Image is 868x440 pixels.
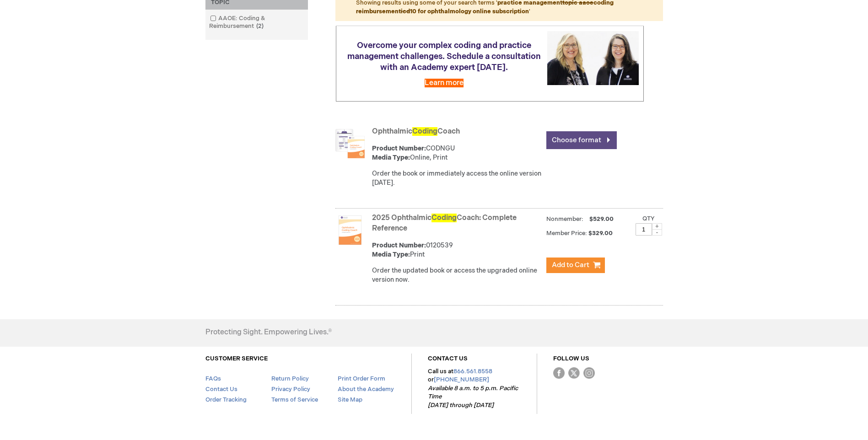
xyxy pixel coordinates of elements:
a: OphthalmicCodingCoach [372,127,460,136]
strong: Product Number: [372,145,426,152]
img: 2025 Ophthalmic Coding Coach: Complete Reference [335,215,365,245]
strong: Media Type: [372,154,410,161]
img: Twitter [568,367,580,379]
strong: Product Number: [372,241,426,249]
a: Privacy Policy [271,386,310,393]
input: Qty [636,223,652,236]
a: Order Tracking [205,396,247,403]
span: 2 [254,22,266,30]
div: Order the book or immediately access the online version [DATE]. [372,169,542,188]
strong: Media Type: [372,251,410,258]
a: FOLLOW US [553,355,589,362]
span: Add to Cart [552,261,589,269]
a: Learn more [425,79,464,87]
a: Terms of Service [271,396,318,403]
a: Contact Us [205,386,237,393]
img: instagram [583,367,595,379]
a: Site Map [338,396,362,403]
a: 2025 OphthalmicCodingCoach: Complete Reference [372,214,517,233]
a: 866.561.8558 [453,368,492,375]
strong: Member Price: [546,230,587,237]
span: Coding [431,214,457,222]
label: Qty [642,215,655,222]
div: CODNGU Online, Print [372,144,542,162]
a: FAQs [205,375,221,382]
p: Call us at or [428,367,521,410]
span: $329.00 [588,230,614,237]
img: Facebook [553,367,565,379]
img: Ophthalmic Coding Coach [335,129,365,158]
a: CONTACT US [428,355,468,362]
span: Overcome your complex coding and practice management challenges. Schedule a consultation with an ... [347,41,541,72]
a: [PHONE_NUMBER] [434,376,489,383]
span: $529.00 [588,215,615,223]
a: Print Order Form [338,375,385,382]
a: CUSTOMER SERVICE [205,355,268,362]
div: 0120539 Print [372,241,542,259]
em: Available 8 a.m. to 5 p.m. Pacific Time [DATE] through [DATE] [428,385,518,409]
strong: Nonmember: [546,214,583,225]
a: Choose format [546,131,617,149]
a: About the Academy [338,386,394,393]
span: Coding [412,127,437,136]
div: Order the updated book or access the upgraded online version now. [372,266,542,284]
button: Add to Cart [546,258,605,273]
img: Schedule a consultation with an Academy expert today [547,31,639,85]
a: Return Policy [271,375,309,382]
a: AAOE: Coding & Reimbursement2 [208,14,306,31]
h4: Protecting Sight. Empowering Lives.® [205,328,332,337]
strike: icd [401,8,410,15]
